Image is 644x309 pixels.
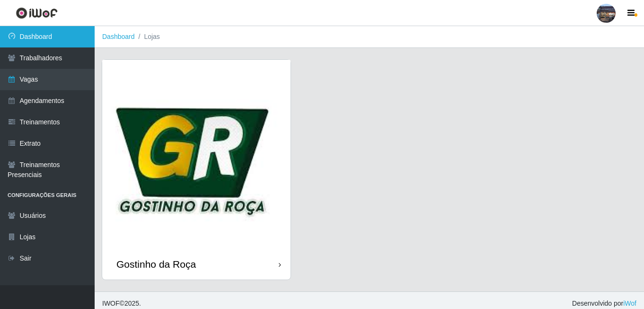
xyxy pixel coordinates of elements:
span: Desenvolvido por [572,299,636,309]
a: Dashboard [102,33,135,40]
nav: breadcrumb [95,26,644,48]
span: IWOF [102,300,120,307]
img: cardImg [102,60,291,249]
li: Lojas [135,32,160,42]
div: Gostinho da Roça [116,258,196,270]
img: CoreUI Logo [16,7,58,19]
span: © 2025 . [102,299,141,309]
a: iWof [623,300,636,307]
